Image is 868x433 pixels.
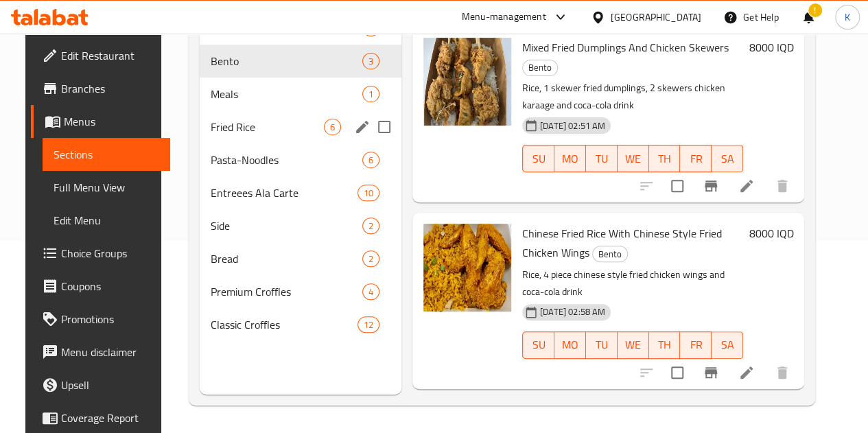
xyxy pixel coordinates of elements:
[200,143,401,176] div: Pasta-Noodles6
[694,169,727,202] button: Branch-specific-item
[423,224,511,312] img: Chinese Fried Rice With Chinese Style Fried Chicken Wings
[31,336,170,368] a: Menu disclaimer
[611,10,701,25] div: [GEOGRAPHIC_DATA]
[522,60,558,76] div: Bento
[623,335,644,355] span: WE
[586,145,618,172] button: TU
[680,145,712,172] button: FR
[358,318,379,331] span: 12
[362,53,379,69] div: items
[325,121,340,134] span: 6
[535,119,611,132] span: [DATE] 02:51 AM
[211,316,357,333] div: Classic Croffles
[560,335,580,355] span: MO
[845,10,850,25] span: K
[586,331,618,359] button: TU
[766,169,799,202] button: delete
[211,250,362,267] span: Bread
[591,335,612,355] span: TU
[357,185,379,201] div: items
[363,154,379,167] span: 6
[749,38,793,57] h6: 8000 IQD
[663,172,692,200] span: Select to update
[535,305,611,318] span: [DATE] 02:58 AM
[211,53,362,69] span: Bento
[363,253,379,266] span: 2
[200,45,401,78] div: Bento3
[522,223,722,263] span: Chinese Fried Rice With Chinese Style Fried Chicken Wings
[528,149,549,169] span: SU
[200,308,401,341] div: Classic Croffles12
[528,335,549,355] span: SU
[211,218,362,234] div: Side
[363,88,379,101] span: 1
[61,80,159,97] span: Branches
[200,209,401,242] div: Side2
[211,283,362,300] span: Premium Croffles
[680,331,712,359] button: FR
[352,117,373,137] button: edit
[200,176,401,209] div: Entreees Ala Carte10
[655,335,675,355] span: TH
[554,331,586,359] button: MO
[593,246,627,262] span: Bento
[358,187,379,200] span: 10
[362,86,379,102] div: items
[462,9,546,25] div: Menu-management
[54,146,159,163] span: Sections
[363,285,379,299] span: 4
[663,358,692,387] span: Select to update
[522,331,554,359] button: SU
[31,303,170,336] a: Promotions
[211,185,357,201] span: Entreees Ala Carte
[694,356,727,389] button: Branch-specific-item
[362,218,379,234] div: items
[200,242,401,275] div: Bread2
[618,145,649,172] button: WE
[738,364,755,381] a: Edit menu item
[685,149,706,169] span: FR
[200,275,401,308] div: Premium Croffles4
[554,145,586,172] button: MO
[592,246,628,262] div: Bento
[712,331,743,359] button: SA
[649,331,681,359] button: TH
[591,149,612,169] span: TU
[362,283,379,300] div: items
[749,224,793,243] h6: 8000 IQD
[523,60,557,75] span: Bento
[43,204,170,237] a: Edit Menu
[363,55,379,68] span: 3
[623,149,644,169] span: WE
[211,86,362,102] span: Meals
[522,80,743,114] p: Rice, 1 skewer fried dumplings, 2 skewers chicken karaage and coca-cola drink
[61,377,159,393] span: Upsell
[31,368,170,401] a: Upsell
[712,145,743,172] button: SA
[61,410,159,426] span: Coverage Report
[655,149,675,169] span: TH
[61,311,159,327] span: Promotions
[522,145,554,172] button: SU
[200,110,401,143] div: Fried Rice6edit
[649,145,681,172] button: TH
[324,119,341,135] div: items
[200,6,401,347] nav: Menu sections
[61,278,159,294] span: Coupons
[766,356,799,389] button: delete
[423,38,511,126] img: Mixed Fried Dumplings And Chicken Skewers
[717,149,738,169] span: SA
[200,78,401,110] div: Meals1
[522,266,743,301] p: Rice, 4 piece chinese style fried chicken wings and coca-cola drink
[211,152,362,168] span: Pasta-Noodles
[560,149,580,169] span: MO
[211,119,324,135] span: Fried Rice
[64,113,159,130] span: Menus
[31,39,170,72] a: Edit Restaurant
